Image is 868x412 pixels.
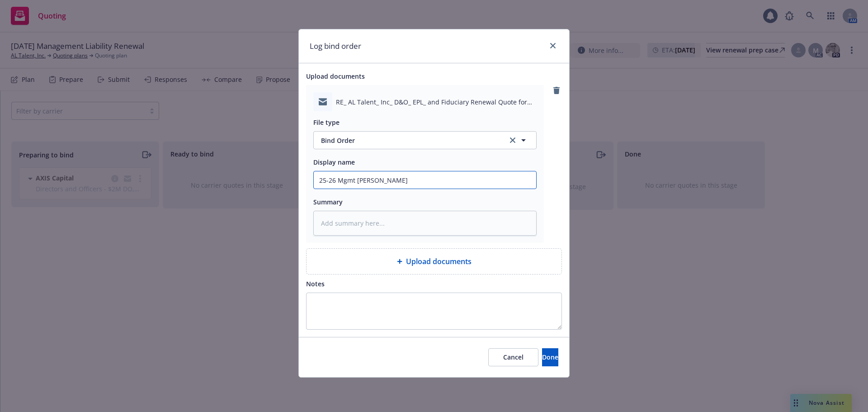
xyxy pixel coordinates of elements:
[314,171,536,189] input: Add display name here...
[313,131,537,149] button: Bind Orderclear selection
[313,158,355,166] span: Display name
[542,348,558,366] button: Done
[306,248,562,275] div: Upload documents
[503,353,524,361] span: Cancel
[406,256,472,267] span: Upload documents
[507,135,518,146] a: clear selection
[336,97,537,107] span: RE_ AL Talent_ Inc_ D&O_ EPL_ and Fiduciary Renewal Quote for Policy #AXIS00001364003 -Eff_ 10_07...
[542,353,558,361] span: Done
[321,136,498,145] span: Bind Order
[306,279,325,288] span: Notes
[488,348,538,366] button: Cancel
[551,85,562,96] a: remove
[310,40,361,52] h1: Log bind order
[306,72,365,81] span: Upload documents
[547,40,558,51] a: close
[313,198,343,206] span: Summary
[313,118,340,127] span: File type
